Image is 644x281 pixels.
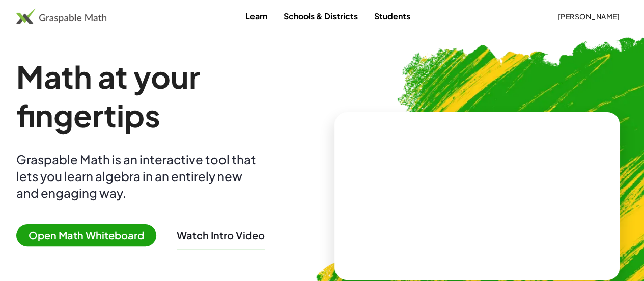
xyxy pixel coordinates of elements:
[366,7,418,25] a: Students
[275,7,366,25] a: Schools & Districts
[16,224,156,246] span: Open Math Whiteboard
[16,57,318,135] h1: Math at your fingertips
[549,7,628,25] button: [PERSON_NAME]
[557,12,620,21] span: [PERSON_NAME]
[401,158,553,234] video: What is this? This is dynamic math notation. Dynamic math notation plays a central role in how Gr...
[16,231,164,241] a: Open Math Whiteboard
[177,228,265,242] button: Watch Intro Video
[16,151,261,201] div: Graspable Math is an interactive tool that lets you learn algebra in an entirely new and engaging...
[237,7,275,25] a: Learn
